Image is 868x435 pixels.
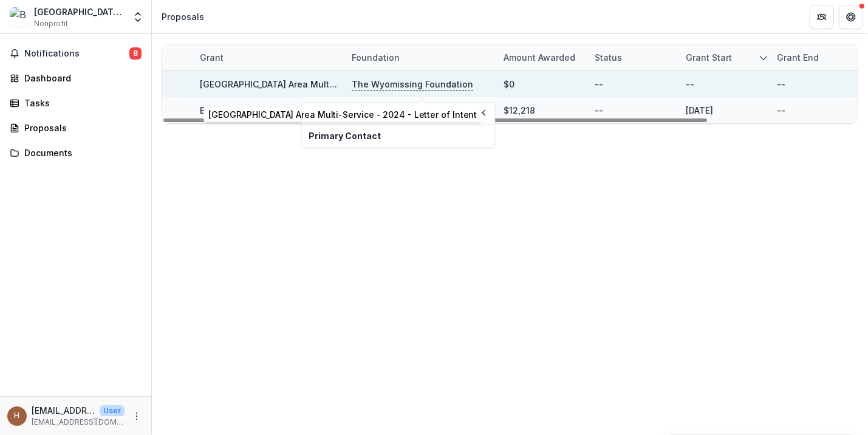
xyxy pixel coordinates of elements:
[587,44,678,70] div: Status
[678,44,770,70] div: Grant start
[200,105,592,115] a: Boyertown Area Multi-Service - 2024 - Capacity Building for Critical Social Needs of Clients
[200,79,472,89] a: [GEOGRAPHIC_DATA] Area Multi-Service - 2024 - Letter of Intent
[193,51,231,64] div: Grant
[24,122,137,134] div: Proposals
[34,18,68,29] span: Nonprofit
[504,78,514,91] div: $0
[595,78,603,91] div: --
[24,72,137,84] div: Dashboard
[344,44,496,70] div: Foundation
[5,44,146,63] button: Notifications8
[5,143,146,163] a: Documents
[157,8,209,26] nav: breadcrumb
[5,93,146,113] a: Tasks
[193,44,344,70] div: Grant
[475,105,490,120] button: Close
[100,405,125,416] p: User
[24,97,137,109] div: Tasks
[10,7,29,27] img: Boyertown Area Multi-Service
[678,51,739,64] div: Grant start
[496,44,587,70] div: Amount awarded
[770,44,861,70] div: Grant end
[595,104,603,117] div: --
[34,5,125,18] div: [GEOGRAPHIC_DATA] Area Multi-Service
[309,108,487,119] h2: The Wyomissing Foundation
[24,146,137,159] div: Documents
[686,104,713,117] div: [DATE]
[5,68,146,88] a: Dashboard
[129,47,142,60] span: 8
[5,118,146,138] a: Proposals
[504,104,535,117] div: $12,218
[129,409,144,423] button: More
[129,5,146,29] button: Open entity switcher
[686,78,694,91] div: --
[15,412,20,420] div: hclaypoole@boyertownareamulti-service.org
[777,104,785,117] div: --
[309,130,487,143] p: Primary Contact
[344,51,407,64] div: Foundation
[777,78,785,91] div: --
[839,5,863,29] button: Get Help
[32,417,125,428] p: [EMAIL_ADDRESS][DOMAIN_NAME]
[759,53,768,63] svg: sorted descending
[32,404,95,417] p: [EMAIL_ADDRESS][DOMAIN_NAME]
[352,78,473,91] p: The Wyomissing Foundation
[810,5,834,29] button: Partners
[496,51,583,64] div: Amount awarded
[162,10,204,23] div: Proposals
[24,49,129,59] span: Notifications
[770,51,826,64] div: Grant end
[587,51,629,64] div: Status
